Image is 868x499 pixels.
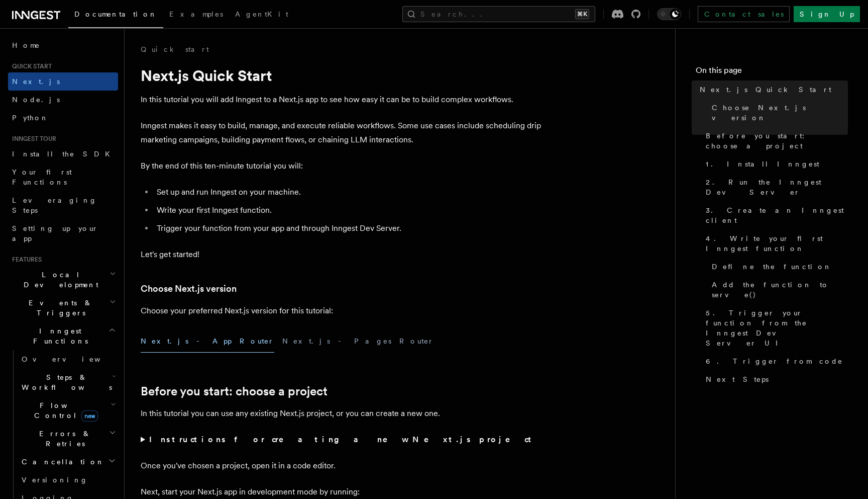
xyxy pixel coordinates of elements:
a: Versioning [18,471,118,489]
a: Documentation [68,3,163,28]
button: Steps & Workflows [18,368,118,396]
a: Setting up your app [8,219,118,247]
a: AgentKit [229,3,294,27]
span: Before you start: choose a project [706,131,848,151]
li: Set up and run Inngest on your machine. [154,185,542,199]
span: Choose Next.js version [712,103,848,123]
button: Local Development [8,266,118,294]
a: Choose Next.js version [708,99,848,127]
span: Next.js Quick Start [700,85,831,95]
a: Quick start [141,44,209,54]
span: 3. Create an Inngest client [706,205,848,225]
p: In this tutorial you will add Inngest to a Next.js app to see how easy it can be to build complex... [141,93,542,107]
a: Before you start: choose a project [141,384,328,398]
a: Next Steps [702,370,848,388]
span: Node.js [12,96,60,104]
span: Features [8,256,42,264]
a: Contact sales [698,6,790,22]
span: Quick start [8,62,52,70]
span: Inngest Functions [8,326,108,346]
span: Local Development [8,270,110,290]
summary: Instructions for creating a new Next.js project [141,433,542,447]
span: 4. Write your first Inngest function [706,233,848,254]
li: Write your first Inngest function. [154,203,542,217]
a: Examples [163,3,229,27]
a: Sign Up [794,6,860,22]
span: new [81,410,98,422]
kbd: ⌘K [575,9,589,19]
a: 2. Run the Inngest Dev Server [702,173,848,201]
span: Leveraging Steps [12,196,97,214]
a: Define the function [708,258,848,276]
button: Toggle dark mode [657,8,681,20]
p: Next, start your Next.js app in development mode by running: [141,485,542,499]
a: 1. Install Inngest [702,155,848,173]
p: Let's get started! [141,247,542,262]
a: Before you start: choose a project [702,127,848,155]
span: Add the function to serve() [712,280,848,300]
button: Errors & Retries [18,425,118,453]
strong: Instructions for creating a new Next.js project [149,435,535,444]
span: Events & Triggers [8,298,110,318]
span: Flow Control [18,400,111,421]
span: Errors & Retries [18,429,109,449]
a: Home [8,36,118,54]
span: 5. Trigger your function from the Inngest Dev Server UI [706,308,848,348]
span: 1. Install Inngest [706,159,819,169]
span: Examples [169,10,223,18]
h1: Next.js Quick Start [141,66,542,85]
span: Home [12,40,40,50]
p: Inngest makes it easy to build, manage, and execute reliable workflows. Some use cases include sc... [141,119,542,147]
span: Next.js [12,77,60,86]
a: 6. Trigger from code [702,352,848,370]
h4: On this page [696,64,848,80]
span: 2. Run the Inngest Dev Server [706,177,848,197]
a: Leveraging Steps [8,191,118,219]
span: Setting up your app [12,224,98,242]
button: Flow Controlnew [18,396,118,425]
li: Trigger your function from your app and through Inngest Dev Server. [154,221,542,235]
span: AgentKit [235,10,288,18]
a: Choose Next.js version [141,282,237,296]
span: Cancellation [18,457,104,467]
a: Add the function to serve() [708,276,848,304]
span: Documentation [74,10,157,18]
span: Steps & Workflows [18,372,112,392]
a: Install the SDK [8,145,118,163]
a: Python [8,109,118,127]
span: Versioning [22,476,88,484]
a: Overview [18,350,118,368]
a: Your first Functions [8,163,118,191]
button: Search...⌘K [402,6,595,22]
span: 6. Trigger from code [706,356,843,366]
a: Next.js Quick Start [696,80,848,99]
a: 5. Trigger your function from the Inngest Dev Server UI [702,304,848,352]
span: Define the function [712,262,832,272]
button: Events & Triggers [8,294,118,322]
button: Next.js - Pages Router [282,330,434,353]
a: 3. Create an Inngest client [702,201,848,229]
button: Inngest Functions [8,322,118,350]
span: Inngest tour [8,135,56,143]
span: Install the SDK [12,150,116,158]
span: Next Steps [706,374,769,384]
a: 4. Write your first Inngest function [702,229,848,258]
p: Choose your preferred Next.js version for this tutorial: [141,304,542,318]
span: Python [12,114,49,122]
button: Cancellation [18,453,118,471]
p: Once you've chosen a project, open it in a code editor. [141,459,542,473]
a: Node.js [8,91,118,109]
span: Your first Functions [12,168,72,186]
button: Next.js - App Router [141,330,274,353]
a: Next.js [8,72,118,91]
p: By the end of this ten-minute tutorial you will: [141,159,542,173]
span: Overview [22,355,125,363]
p: In this tutorial you can use any existing Next.js project, or you can create a new one. [141,406,542,421]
